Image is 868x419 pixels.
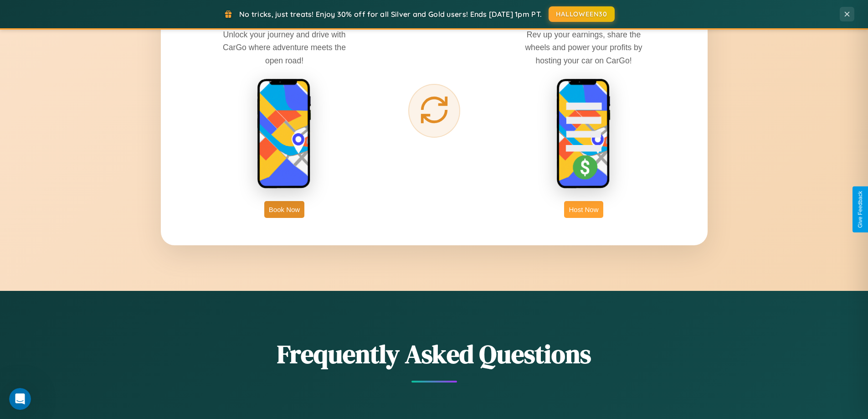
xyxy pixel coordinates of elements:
p: Rev up your earnings, share the wheels and power your profits by hosting your car on CarGo! [515,28,652,67]
img: rent phone [257,78,312,190]
button: Book Now [264,201,304,218]
div: Give Feedback [857,191,863,228]
p: Unlock your journey and drive with CarGo where adventure meets the open road! [216,28,353,67]
button: HALLOWEEN30 [549,6,615,22]
iframe: Intercom live chat [9,388,31,410]
img: host phone [556,78,611,190]
button: Host Now [564,201,603,218]
span: No tricks, just treats! Enjoy 30% off for all Silver and Gold users! Ends [DATE] 1pm PT. [239,10,542,19]
h2: Frequently Asked Questions [161,336,708,372]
